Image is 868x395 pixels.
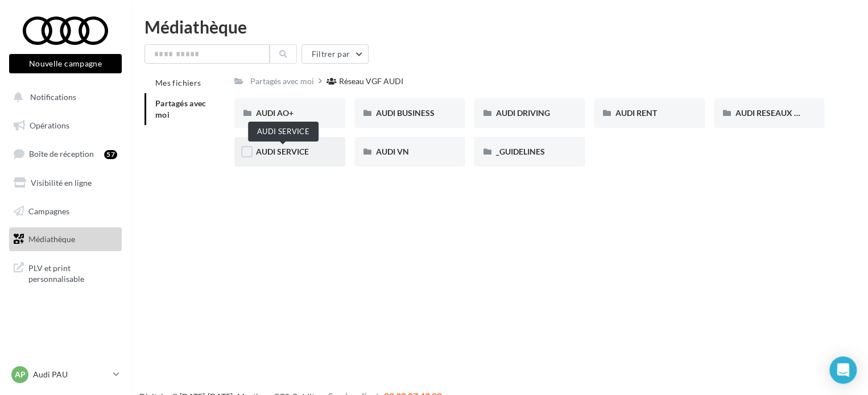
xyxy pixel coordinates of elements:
[144,18,854,35] div: Médiathèque
[256,147,309,156] span: AUDI SERVICE
[301,44,369,64] button: Filtrer par
[104,150,117,159] div: 57
[7,171,124,195] a: Visibilité en ligne
[7,85,119,109] button: Notifications
[9,364,122,385] a: AP Audi PAU
[250,76,314,87] div: Partagés avec moi
[28,206,69,215] span: Campagnes
[28,234,75,244] span: Médiathèque
[9,54,122,73] button: Nouvelle campagne
[256,108,294,118] span: AUDI AO+
[495,108,549,118] span: AUDI DRIVING
[30,92,76,102] span: Notifications
[7,199,124,223] a: Campagnes
[829,356,857,384] div: Open Intercom Messenger
[7,227,124,251] a: Médiathèque
[29,149,94,159] span: Boîte de réception
[33,369,109,380] p: Audi PAU
[339,76,403,87] div: Réseau VGF AUDI
[155,98,206,119] span: Partagés avec moi
[615,108,657,118] span: AUDI RENT
[495,147,544,156] span: _GUIDELINES
[31,178,92,188] span: Visibilité en ligne
[376,108,435,118] span: AUDI BUSINESS
[248,122,319,142] div: AUDI SERVICE
[7,142,124,166] a: Boîte de réception57
[15,369,26,380] span: AP
[376,147,409,156] span: AUDI VN
[30,120,69,130] span: Opérations
[155,78,201,88] span: Mes fichiers
[735,108,829,118] span: AUDI RESEAUX SOCIAUX
[7,256,124,289] a: PLV et print personnalisable
[28,260,117,285] span: PLV et print personnalisable
[7,114,124,138] a: Opérations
